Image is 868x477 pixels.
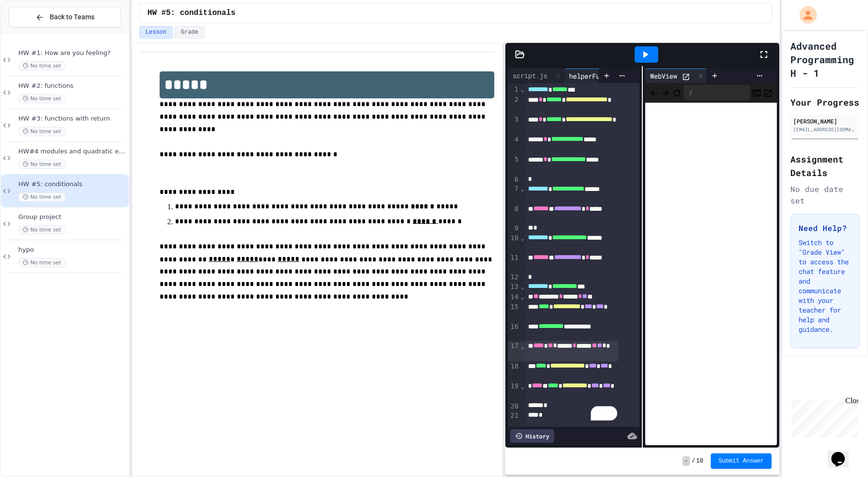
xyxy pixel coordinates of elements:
[508,292,520,302] div: 14
[508,282,520,292] div: 13
[508,175,520,185] div: 6
[508,382,520,401] div: 19
[564,68,663,83] div: helperFunctionOne.js
[672,87,682,98] button: Refresh
[508,70,552,81] div: script.js
[18,127,66,136] span: No time set
[788,396,858,437] iframe: chat widget
[682,456,690,466] span: -
[752,87,761,98] button: Console
[18,246,127,254] span: hypo
[18,180,127,189] span: HW #5: conditionals
[520,293,525,300] span: Fold line
[790,183,859,206] div: No due date set
[508,341,520,361] div: 17
[684,85,750,100] div: /
[18,225,66,234] span: No time set
[520,382,525,390] span: Fold line
[508,115,520,135] div: 3
[18,82,127,90] span: HW #2: functions
[508,68,564,83] div: script.js
[18,213,127,221] span: Group project
[18,61,66,70] span: No time set
[18,94,66,103] span: No time set
[4,4,67,61] div: Chat with us now!Close
[508,302,520,322] div: 15
[508,411,520,421] div: 21
[645,71,682,81] div: WebView
[520,342,525,350] span: Fold line
[508,402,520,411] div: 20
[508,233,520,253] div: 10
[827,438,858,467] iframe: chat widget
[508,155,520,175] div: 5
[148,7,235,19] span: HW #5: conditionals
[508,204,520,224] div: 8
[18,258,66,267] span: No time set
[790,39,859,80] h1: Advanced Programming H - 1
[508,322,520,341] div: 16
[508,362,520,382] div: 18
[508,95,520,115] div: 2
[520,85,525,93] span: Fold line
[692,457,695,465] span: /
[649,86,659,98] span: Back
[520,283,525,290] span: Fold line
[790,95,859,109] h2: Your Progress
[9,7,121,27] button: Back to Teams
[175,26,204,39] button: Grade
[661,86,670,98] span: Forward
[696,457,703,465] span: 10
[564,71,651,81] div: helperFunctionOne.js
[645,68,707,83] div: WebView
[139,26,173,39] button: Lesson
[508,135,520,155] div: 4
[520,185,525,192] span: Fold line
[508,224,520,233] div: 9
[508,273,520,282] div: 12
[18,160,66,169] span: No time set
[763,87,773,98] button: Open in new tab
[18,192,66,202] span: No time set
[18,148,127,156] span: HW#4 modules and quadratic equation
[799,222,851,234] h3: Need Help?
[18,115,127,123] span: HW #3: functions with return
[793,117,856,125] div: [PERSON_NAME]
[18,49,127,57] span: HW #1: How are you feeling?
[645,103,777,446] iframe: Web Preview
[50,12,95,22] span: Back to Teams
[508,184,520,204] div: 7
[799,238,851,334] p: Switch to "Grade View" to access the chat feature and communicate with your teacher for help and ...
[790,152,859,179] h2: Assignment Details
[520,234,525,242] span: Fold line
[510,429,554,443] div: History
[711,453,772,469] button: Submit Answer
[508,253,520,273] div: 11
[719,457,764,465] span: Submit Answer
[508,85,520,95] div: 1
[525,83,639,427] div: To enrich screen reader interactions, please activate Accessibility in Grammarly extension settings
[793,126,856,133] div: [EMAIL_ADDRESS][DOMAIN_NAME]
[789,4,819,26] div: My Account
